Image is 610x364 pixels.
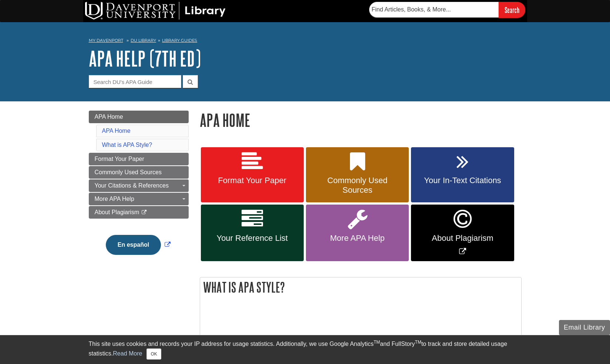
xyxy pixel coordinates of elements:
span: More APA Help [311,233,403,243]
a: More APA Help [89,193,189,205]
span: Your Citations & References [95,182,169,189]
input: Find Articles, Books, & More... [369,2,499,17]
a: About Plagiarism [89,206,189,219]
a: Format Your Paper [89,153,189,165]
div: This site uses cookies and records your IP address for usage statistics. Additionally, we use Goo... [89,340,522,360]
a: DU Library [131,38,156,43]
a: Read More [113,350,142,357]
span: Your In-Text Citations [417,176,508,185]
input: Search DU's APA Guide [89,75,181,88]
span: More APA Help [95,196,134,202]
button: Email Library [559,320,610,335]
a: Link opens in new window [104,242,172,248]
span: Commonly Used Sources [95,169,162,175]
a: Your Reference List [201,205,304,261]
a: Your In-Text Citations [411,147,514,203]
span: Format Your Paper [95,156,144,162]
a: Your Citations & References [89,179,189,192]
i: This link opens in a new window [141,210,147,215]
span: Your Reference List [206,233,298,243]
a: Link opens in new window [411,205,514,261]
span: Commonly Used Sources [311,176,403,195]
span: About Plagiarism [95,209,139,215]
a: More APA Help [306,205,409,261]
span: About Plagiarism [417,233,508,243]
a: Library Guides [162,38,197,43]
a: Commonly Used Sources [89,166,189,179]
form: Searches DU Library's articles, books, and more [369,2,525,18]
span: Format Your Paper [206,176,298,185]
sup: TM [415,340,421,345]
a: Format Your Paper [201,147,304,203]
a: What is APA Style? [102,142,152,148]
a: APA Home [102,128,131,134]
span: APA Home [95,114,123,120]
nav: breadcrumb [89,36,522,47]
button: En español [106,235,161,255]
a: Commonly Used Sources [306,147,409,203]
h1: APA Home [200,111,522,129]
a: My Davenport [89,37,123,44]
a: APA Help (7th Ed) [89,47,201,70]
sup: TM [374,340,380,345]
img: DU Library [85,2,226,20]
a: APA Home [89,111,189,123]
div: Guide Page Menu [89,111,189,267]
button: Close [146,348,161,360]
input: Search [499,2,525,18]
h2: What is APA Style? [200,277,521,297]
